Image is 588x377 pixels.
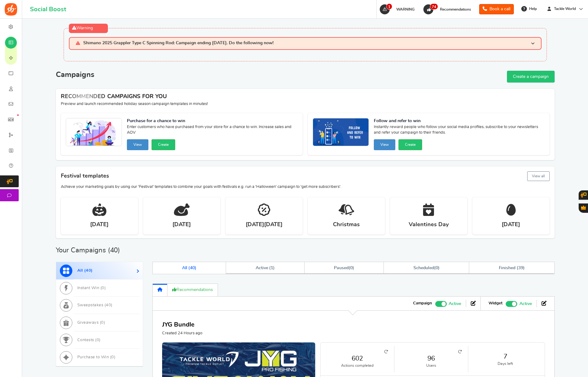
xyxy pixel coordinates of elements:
strong: Christmas [333,221,360,229]
a: 602 [327,354,388,363]
span: Shimano 2025 Grappler Type C Spinning Rod: Campaign ending [DATE]. Do the following now! [83,41,273,46]
span: Active [449,300,461,307]
p: Created 24 Hours ago [162,331,202,336]
span: 39 [518,266,523,270]
small: Days left [475,361,536,366]
iframe: LiveChat chat widget [562,351,588,377]
span: Instant Win ( ) [77,286,106,290]
span: 0 [111,355,114,359]
li: Widget activated [484,300,537,307]
strong: [DATE] [502,221,520,229]
span: Help [528,6,537,12]
span: Finished ( ) [499,266,525,270]
a: 74 Recommendations [423,4,474,14]
button: Gratisfaction [579,203,588,213]
span: ( ) [334,266,354,270]
button: Create [398,139,422,150]
span: Giveaways ( ) [77,321,105,325]
strong: Valentines Day [409,221,449,229]
small: Actions completed [327,363,388,368]
span: 40 [86,269,91,273]
strong: Campaign [413,301,432,306]
span: Purchase to Win ( ) [77,355,116,359]
strong: [DATE] [90,221,108,229]
strong: Follow and refer to win [374,118,545,124]
span: 0 [102,286,104,290]
a: Book a call [479,4,514,14]
span: Tackle World [552,6,578,12]
span: All ( ) [77,269,93,273]
span: 40 [110,247,118,254]
span: Contests ( ) [77,338,101,342]
span: 1 [271,266,273,270]
strong: Purchase for a chance to win [127,118,298,124]
span: Sweepstakes ( ) [77,303,113,307]
img: Recommended Campaigns [66,118,122,146]
em: New [17,114,19,116]
a: Create a campaign [507,71,555,83]
button: View [374,139,395,150]
span: All ( ) [182,266,196,270]
span: 0 [97,338,99,342]
span: 0 [436,266,438,270]
button: View all [527,171,550,181]
a: JYG Bundle [162,322,195,328]
a: Recommendations [167,284,218,296]
small: Users [401,363,462,368]
span: 1 [386,3,392,10]
span: Scheduled [413,266,434,270]
p: Achieve your marketing goals by using our 'Festival' templates to combine your goals with festiva... [61,184,550,190]
strong: Widget [489,301,503,306]
img: Recommended Campaigns [313,118,369,146]
span: 0 [101,321,104,325]
button: Create [152,139,175,150]
span: 74 [430,3,438,10]
li: 7 [468,346,542,372]
span: ( ) [413,266,439,270]
button: View [127,139,148,150]
h1: Social Boost [30,6,66,13]
a: 96 [401,354,462,363]
h4: RECOMMENDED CAMPAIGNS FOR YOU [61,94,550,100]
img: Social Boost [5,3,17,16]
div: Warning [69,24,108,33]
span: Gratisfaction [581,205,586,210]
a: Help [519,4,540,14]
span: 40 [190,266,195,270]
h2: Your Campaigns ( ) [56,247,120,253]
span: 0 [350,266,353,270]
h2: Campaigns [56,71,94,79]
a: 1 WARNING [379,4,418,14]
span: Active ( ) [256,266,275,270]
span: Active [519,300,532,307]
span: Recommendations [440,7,471,11]
span: Paused [334,266,349,270]
span: 40 [106,303,111,307]
p: Preview and launch recommended holiday season campaign templates in minutes! [61,101,550,107]
strong: [DATE] [172,221,191,229]
strong: [DATE][DATE] [246,221,282,229]
span: WARNING [396,7,415,11]
span: Enter customers who have purchased from your store for a chance to win. Increase sales and AOV [127,124,298,137]
span: Instantly reward people who follow your social media profiles, subscribe to your newsletters and ... [374,124,545,137]
h4: Festival templates [61,170,550,182]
